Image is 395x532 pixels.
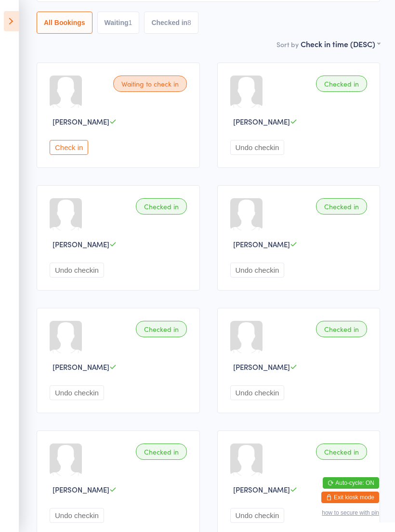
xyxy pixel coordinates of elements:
button: Undo checkin [230,385,285,400]
button: Undo checkin [50,385,104,400]
span: [PERSON_NAME] [233,239,290,249]
span: [PERSON_NAME] [53,239,109,249]
button: Undo checkin [50,508,104,523]
span: [PERSON_NAME] [233,362,290,372]
button: Waiting1 [97,12,140,34]
button: Exit kiosk mode [321,492,379,503]
button: Check in [50,140,88,155]
button: Checked in8 [144,12,198,34]
span: [PERSON_NAME] [53,362,109,372]
div: Checked in [316,198,367,215]
button: how to secure with pin [322,509,379,516]
button: All Bookings [37,12,92,34]
div: 1 [129,19,132,26]
span: [PERSON_NAME] [233,116,290,127]
button: Undo checkin [230,140,285,155]
span: [PERSON_NAME] [53,484,109,494]
div: Checked in [316,443,367,460]
div: 8 [187,19,191,26]
div: Checked in [136,198,187,215]
div: Checked in [316,76,367,92]
span: [PERSON_NAME] [53,116,109,127]
div: Waiting to check in [113,76,187,92]
div: Checked in [316,321,367,337]
label: Sort by [276,39,299,49]
div: Check in time (DESC) [301,38,380,49]
button: Undo checkin [50,263,104,278]
button: Undo checkin [230,508,285,523]
div: Checked in [136,443,187,460]
button: Undo checkin [230,263,285,278]
div: Checked in [136,321,187,337]
button: Auto-cycle: ON [323,477,379,489]
span: [PERSON_NAME] [233,484,290,494]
